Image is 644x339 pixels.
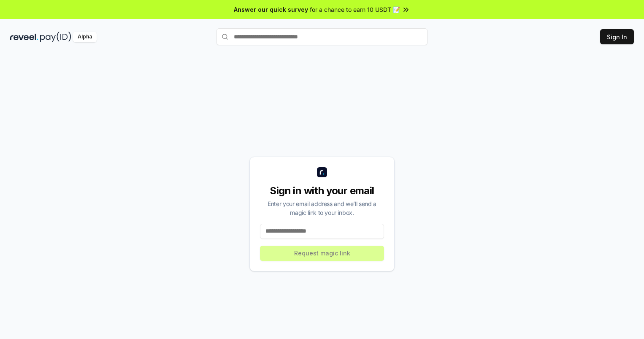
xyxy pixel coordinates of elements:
div: Alpha [73,32,97,42]
button: Sign In [600,29,634,44]
div: Enter your email address and we’ll send a magic link to your inbox. [260,199,384,217]
div: Sign in with your email [260,184,384,198]
img: reveel_dark [10,32,38,42]
img: pay_id [40,32,71,42]
img: logo_small [317,167,327,177]
span: Answer our quick survey [234,5,308,14]
span: for a chance to earn 10 USDT 📝 [310,5,400,14]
